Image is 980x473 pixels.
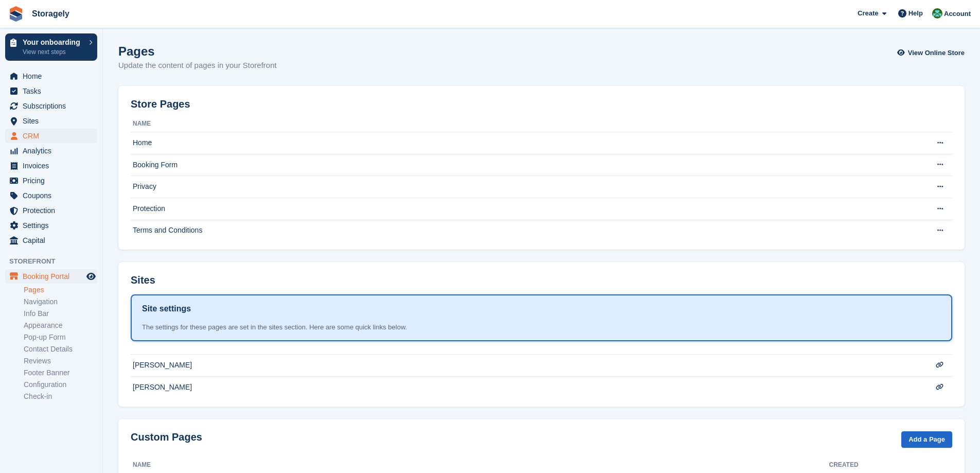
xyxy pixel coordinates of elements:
td: Booking Form [131,154,911,176]
a: menu [5,114,97,128]
span: View Online Store [908,48,965,58]
td: [PERSON_NAME] [131,376,911,398]
td: Home [131,132,911,154]
a: menu [5,69,97,83]
a: Appearance [24,321,97,330]
a: Storagely [28,5,74,22]
span: Settings [23,218,84,233]
a: menu [5,203,97,218]
span: Storefront [9,256,102,267]
p: View next steps [23,47,84,57]
a: menu [5,129,97,143]
a: Contact Details [24,344,97,354]
a: Reviews [24,356,97,366]
a: Navigation [24,297,97,307]
h1: Pages [118,44,277,58]
h2: Store Pages [131,98,190,110]
a: menu [5,269,97,284]
span: Pricing [23,173,84,188]
a: Check-in [24,392,97,401]
a: View Online Store [900,44,965,61]
a: Pages [24,285,97,295]
span: Account [944,9,971,19]
a: menu [5,84,97,98]
span: Tasks [23,84,84,98]
a: Configuration [24,380,97,390]
td: Terms and Conditions [131,220,911,241]
td: [PERSON_NAME] [131,355,911,377]
a: Info Bar [24,309,97,319]
a: Footer Banner [24,368,97,378]
span: Help [908,8,923,19]
span: Subscriptions [23,99,84,113]
a: menu [5,188,97,203]
p: Your onboarding [23,39,84,46]
h2: Custom Pages [131,431,202,443]
a: Your onboarding View next steps [5,33,97,61]
a: menu [5,218,97,233]
a: menu [5,99,97,113]
a: menu [5,173,97,188]
th: Name [131,116,911,132]
td: Protection [131,198,911,220]
td: Privacy [131,176,911,198]
a: Preview store [85,270,97,283]
img: Notifications [932,8,942,19]
span: Create [858,8,878,19]
a: menu [5,233,97,248]
a: menu [5,144,97,158]
img: stora-icon-8386f47178a22dfd0bd8f6a31ec36ba5ce8667c1dd55bd0f319d3a0aa187defe.svg [8,6,24,22]
span: Analytics [23,144,84,158]
span: Capital [23,233,84,248]
span: Booking Portal [23,269,84,284]
span: Protection [23,203,84,218]
span: Coupons [23,188,84,203]
p: Update the content of pages in your Storefront [118,60,277,72]
a: Add a Page [901,431,952,448]
a: Pop-up Form [24,332,97,342]
span: Invoices [23,159,84,173]
a: menu [5,159,97,173]
span: CRM [23,129,84,143]
span: Home [23,69,84,83]
div: The settings for these pages are set in the sites section. Here are some quick links below. [142,322,941,332]
h2: Sites [131,274,155,286]
h1: Site settings [142,303,191,315]
span: Sites [23,114,84,128]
